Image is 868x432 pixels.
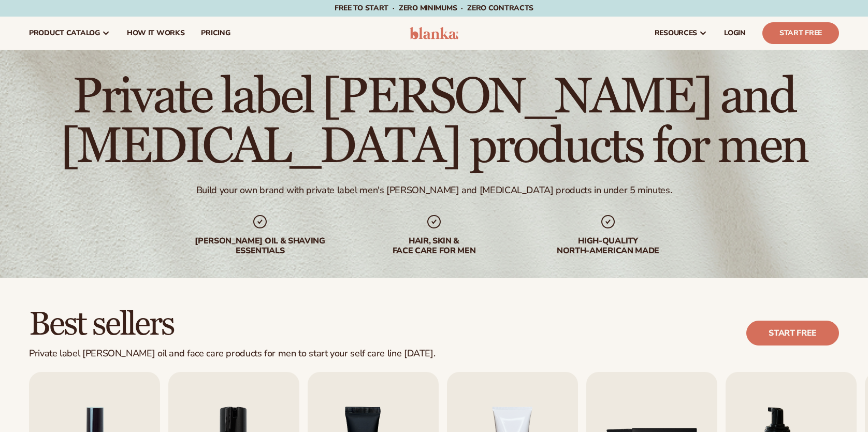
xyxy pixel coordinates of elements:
img: logo [410,27,459,39]
div: Build your own brand with private label men's [PERSON_NAME] and [MEDICAL_DATA] products in under ... [196,184,672,196]
div: [PERSON_NAME] oil & shaving essentials [194,236,326,256]
span: How It Works [127,29,185,37]
h1: Private label [PERSON_NAME] and [MEDICAL_DATA] products for men [29,73,839,172]
a: Start Free [762,22,839,44]
div: High-quality North-american made [542,236,674,256]
span: pricing [201,29,230,37]
a: product catalog [21,17,119,50]
a: Start free [746,321,839,345]
a: resources [646,17,716,50]
div: Private label [PERSON_NAME] oil and face care products for men to start your self care line [DATE]. [29,348,435,359]
span: Free to start · ZERO minimums · ZERO contracts [335,3,533,13]
div: hair, skin & face care for men [368,236,500,256]
span: resources [655,29,697,37]
a: How It Works [119,17,193,50]
a: LOGIN [716,17,754,50]
h2: Best sellers [29,307,435,342]
a: pricing [193,17,238,50]
span: product catalog [29,29,100,37]
span: LOGIN [724,29,746,37]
